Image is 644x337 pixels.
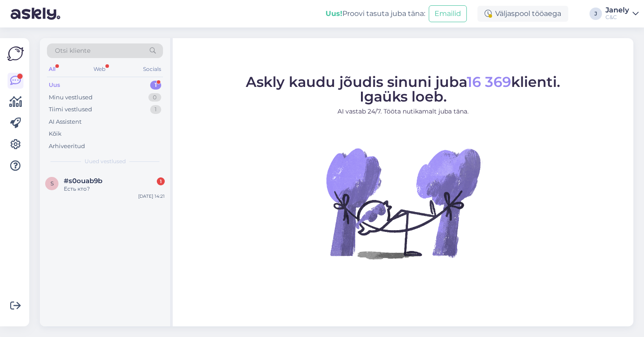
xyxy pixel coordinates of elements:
div: Minu vestlused [49,93,93,102]
div: Proovi tasuta juba täna: [326,8,425,19]
span: Uued vestlused [85,157,126,165]
button: Emailid [429,5,467,22]
div: Uus [49,81,60,90]
div: 0 [148,93,161,102]
div: 1 [150,81,161,90]
div: J [590,8,602,20]
div: Socials [141,63,163,75]
div: AI Assistent [49,118,81,126]
div: Есть кто? [64,185,165,193]
p: AI vastab 24/7. Tööta nutikamalt juba täna. [246,107,560,116]
div: C&C [605,14,629,21]
div: [DATE] 14:21 [138,193,165,200]
a: JanelyC&C [605,7,639,21]
div: 1 [157,177,165,185]
div: Janely [605,7,629,14]
span: 16 369 [467,73,511,90]
span: Askly kaudu jõudis sinuni juba klienti. Igaüks loeb. [246,73,560,105]
img: No Chat active [323,123,483,283]
span: s [50,180,54,187]
img: Askly Logo [7,45,24,62]
div: Web [92,63,107,75]
div: All [47,63,57,75]
span: #s0ouab9b [64,177,102,185]
div: Tiimi vestlused [49,105,92,114]
div: 1 [150,105,161,114]
div: Kõik [49,129,62,138]
b: Uus! [326,9,342,18]
span: Otsi kliente [55,46,90,55]
div: Väljaspool tööaega [477,6,568,22]
div: Arhiveeritud [49,142,85,151]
